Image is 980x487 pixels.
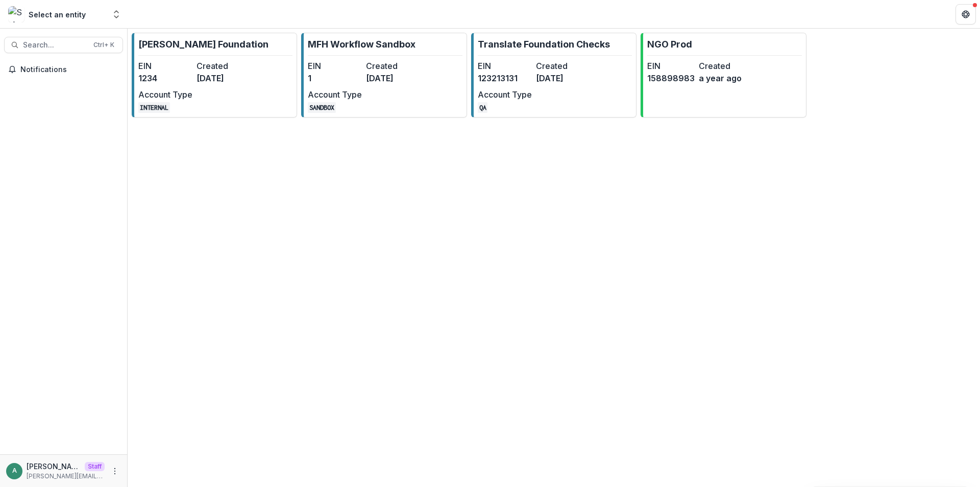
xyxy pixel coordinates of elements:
[109,465,121,477] button: More
[471,33,636,118] a: Translate Foundation ChecksEIN123213131Created[DATE]Account TypeQA
[955,4,976,25] button: Get Help
[8,6,24,22] img: Select an entity
[647,37,692,51] p: NGO Prod
[308,88,362,101] dt: Account Type
[27,461,81,472] p: [PERSON_NAME][EMAIL_ADDRESS][DOMAIN_NAME]
[647,72,695,84] dd: 158898983
[23,41,87,50] span: Search...
[12,468,17,474] div: anveet@trytemelio.com
[536,60,590,72] dt: Created
[301,33,467,118] a: MFH Workflow SandboxEIN1Created[DATE]Account TypeSANDBOX
[366,60,420,72] dt: Created
[109,4,124,25] button: Open entity switcher
[699,60,746,72] dt: Created
[4,61,123,78] button: Notifications
[308,72,362,84] dd: 1
[641,33,806,118] a: NGO ProdEIN158898983Createda year ago
[197,60,251,72] dt: Created
[308,60,362,72] dt: EIN
[478,72,532,84] dd: 123213131
[536,72,590,84] dd: [DATE]
[699,72,746,84] dd: a year ago
[478,37,610,51] p: Translate Foundation Checks
[132,33,297,118] a: [PERSON_NAME] FoundationEIN1234Created[DATE]Account TypeINTERNAL
[366,72,420,84] dd: [DATE]
[197,72,251,84] dd: [DATE]
[478,60,532,72] dt: EIN
[4,37,123,53] button: Search...
[27,472,105,481] p: [PERSON_NAME][EMAIL_ADDRESS][DOMAIN_NAME]
[138,102,170,113] code: INTERNAL
[85,462,105,471] p: Staff
[308,37,415,51] p: MFH Workflow Sandbox
[20,65,119,74] span: Notifications
[91,39,116,51] div: Ctrl + K
[478,102,488,113] code: QA
[138,37,268,51] p: [PERSON_NAME] Foundation
[138,72,192,84] dd: 1234
[29,9,86,20] div: Select an entity
[138,60,192,72] dt: EIN
[647,60,695,72] dt: EIN
[138,88,192,101] dt: Account Type
[478,88,532,101] dt: Account Type
[308,102,336,113] code: SANDBOX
